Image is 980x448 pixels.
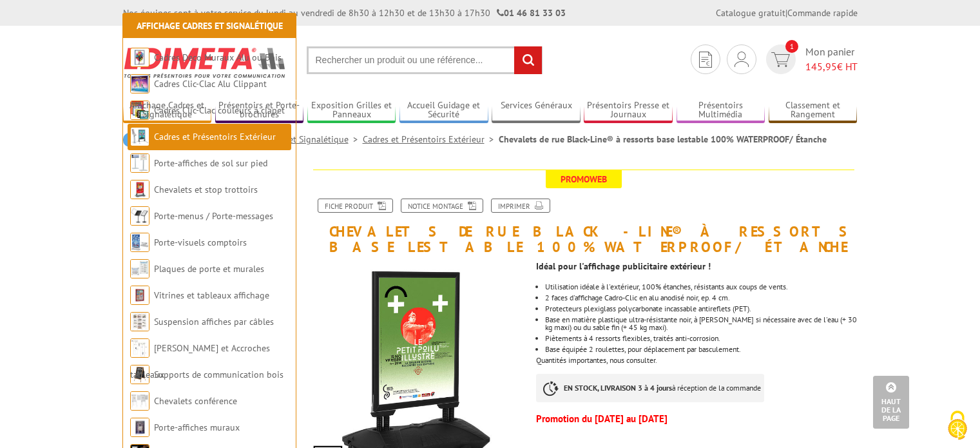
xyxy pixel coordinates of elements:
[514,46,542,74] input: rechercher
[130,153,149,173] img: Porte-affiches de sol sur pied
[154,184,258,195] a: Chevalets et stop trottoirs
[785,40,798,53] span: 1
[545,335,857,342] li: Piètements à 4 ressorts flexibles, traités anti-corrosion.
[307,100,396,121] a: Exposition Grilles et Panneaux
[215,100,304,121] a: Présentoirs et Porte-brochures
[130,233,149,252] img: Porte-visuels comptoirs
[123,100,212,121] a: Affichage Cadres et Signalétique
[130,74,149,93] img: Cadres Clic-Clac Alu Clippant
[154,316,274,327] a: Suspension affiches par câbles
[154,210,273,222] a: Porte-menus / Porte-messages
[399,100,488,121] a: Accueil Guidage et Sécurité
[130,342,270,380] a: [PERSON_NAME] et Accroches tableaux
[545,346,857,353] li: Base équipée 2 roulettes, pour déplacement par basculement.
[499,133,827,146] li: Chevalets de rue Black-Line® à ressorts base lestable 100% WATERPROOF/ Étanche
[154,52,282,63] a: Cadres Deco Muraux Alu ou Bois
[536,260,711,272] strong: Idéal pour l'affichage publicitaire extérieur !
[130,206,149,226] img: Porte-menus / Porte-messages
[401,199,483,213] a: Notice Montage
[536,415,857,423] p: Promotion du [DATE] au [DATE]
[318,199,393,213] a: Fiche produit
[130,391,149,411] img: Chevalets conférence
[873,376,909,429] a: Haut de la page
[787,7,858,19] a: Commande rapide
[130,180,149,199] img: Chevalets et stop trottoirs
[545,316,857,331] li: Base en matière plastique ultra-résistante noir, à [PERSON_NAME] si nécessaire avec de l'eau (+ 3...
[716,6,858,19] div: |
[154,422,240,433] a: Porte-affiches muraux
[154,289,269,301] a: Vitrines et tableaux affichage
[769,100,858,121] a: Classement et Rangement
[699,52,712,68] img: devis rapide
[130,338,149,358] img: Cimaises et Accroches tableaux
[130,48,149,67] img: Cadres Deco Muraux Alu ou Bois
[545,294,857,302] li: 2 faces d'affichage Cadro-Clic en alu anodisé noir, ep. 4 cm.
[805,60,837,73] span: 145,95
[154,157,267,169] a: Porte-affiches de sol sur pied
[123,6,566,19] div: Nos équipes sont à votre service du lundi au vendredi de 8h30 à 12h30 et de 13h30 à 17h30
[154,131,276,142] a: Cadres et Présentoirs Extérieur
[536,374,764,402] p: à réception de la commande
[735,52,749,67] img: devis rapide
[545,305,857,313] li: Protecteurs plexiglass polycarbonate incassable antireflets (PET).
[805,44,858,74] span: Mon panier
[716,7,785,19] a: Catalogue gratuit
[771,52,790,67] img: devis rapide
[805,59,858,74] span: € HT
[492,100,581,121] a: Services Généraux
[130,418,149,437] img: Porte-affiches muraux
[154,263,264,275] a: Plaques de porte et murales
[763,44,858,74] a: devis rapide 1 Mon panier 145,95€ HT
[137,20,283,32] a: Affichage Cadres et Signalétique
[935,404,980,448] button: Cookies (fenêtre modale)
[564,383,672,393] strong: EN STOCK, LIVRAISON 3 à 4 jours
[154,237,247,248] a: Porte-visuels comptoirs
[491,199,550,213] a: Imprimer
[130,312,149,331] img: Suspension affiches par câbles
[307,46,543,74] input: Rechercher un produit ou une référence...
[154,369,283,380] a: Supports de communication bois
[130,286,149,305] img: Vitrines et tableaux affichage
[363,133,499,145] a: Cadres et Présentoirs Extérieur
[546,170,622,188] span: Promoweb
[130,259,149,278] img: Plaques de porte et murales
[536,255,867,429] div: Quantités importantes, nous consulter.
[154,395,237,407] a: Chevalets conférence
[584,100,673,121] a: Présentoirs Presse et Journaux
[545,283,857,291] li: Utilisation idéale à l'extérieur, 100% étanches, résistants aux coups de vents.
[130,127,149,146] img: Cadres et Présentoirs Extérieur
[941,409,974,442] img: Cookies (fenêtre modale)
[497,7,566,19] strong: 01 46 81 33 03
[154,78,267,90] a: Cadres Clic-Clac Alu Clippant
[677,100,765,121] a: Présentoirs Multimédia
